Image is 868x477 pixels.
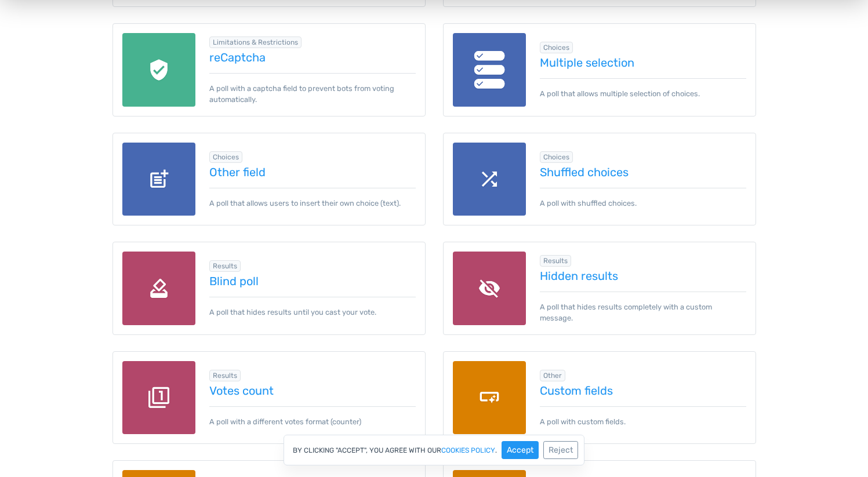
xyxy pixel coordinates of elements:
p: A poll that hides results until you cast your vote. [209,297,416,318]
span: Browse all in Limitations & Restrictions [209,37,302,48]
a: cookies policy [441,447,495,454]
p: A poll that hides results completely with a custom message. [540,292,746,323]
img: hidden-results.png.webp [453,252,526,325]
img: custom-fields.png.webp [453,361,526,435]
p: A poll with a different votes format (counter) [209,406,416,427]
div: By clicking "Accept", you agree with our . [284,435,584,465]
a: Other field [209,166,416,179]
span: Browse all in Other [540,370,565,381]
a: Votes count [209,384,416,397]
a: Blind poll [209,275,416,287]
p: A poll with shuffled choices. [540,188,746,209]
img: other-field.png.webp [122,143,196,216]
span: Browse all in Choices [540,151,573,163]
a: Hidden results [540,270,746,282]
span: Browse all in Choices [540,42,573,53]
a: Custom fields [540,384,746,397]
span: Browse all in Results [209,370,241,381]
p: A poll that allows users to insert their own choice (text). [209,188,416,209]
img: blind-poll.png.webp [122,252,196,325]
button: Reject [543,441,578,459]
img: recaptcha.png.webp [122,33,196,107]
a: reCaptcha [209,51,416,64]
a: Multiple selection [540,56,746,69]
img: multiple-selection.png.webp [453,33,526,107]
img: votes-count.png.webp [122,361,196,435]
span: Browse all in Results [540,255,571,267]
a: Shuffled choices [540,166,746,179]
p: A poll with custom fields. [540,406,746,427]
span: Browse all in Choices [209,151,242,163]
button: Accept [502,441,539,459]
img: shuffle.png.webp [453,143,526,216]
span: Browse all in Results [209,260,241,272]
p: A poll that allows multiple selection of choices. [540,78,746,99]
p: A poll with a captcha field to prevent bots from voting automatically. [209,73,416,105]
